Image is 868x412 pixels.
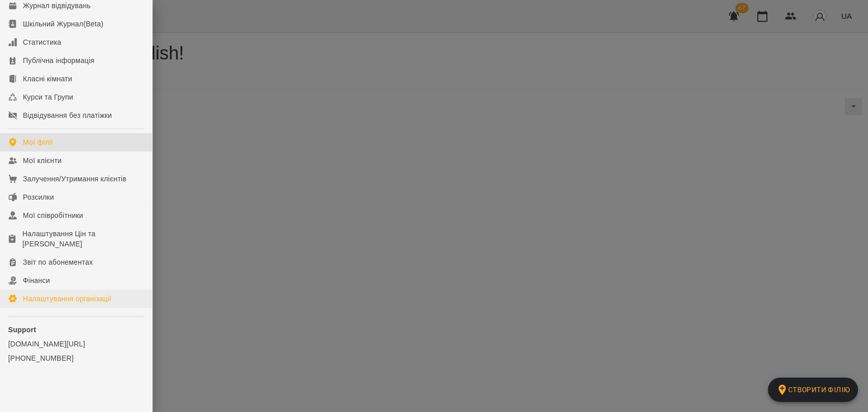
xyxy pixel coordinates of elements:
[23,110,112,120] div: Відвідування без платіжки
[23,294,111,304] div: Налаштування організації
[23,74,72,84] div: Класні кімнати
[23,1,91,11] div: Журнал відвідувань
[23,257,93,267] div: Звіт по абонементах
[23,55,94,66] div: Публічна інформація
[23,37,62,47] div: Статистика
[23,19,103,29] div: Шкільний Журнал(Beta)
[8,339,144,349] a: [DOMAIN_NAME][URL]
[23,92,73,102] div: Курси та Групи
[8,353,144,363] a: [PHONE_NUMBER]
[8,325,144,335] p: Support
[23,210,83,220] div: Мої співробітники
[23,192,54,202] div: Розсилки
[23,275,50,286] div: Фінанси
[23,137,53,147] div: Мої філії
[23,174,127,184] div: Залучення/Утримання клієнтів
[23,155,62,166] div: Мої клієнти
[22,229,144,249] div: Налаштування Цін та [PERSON_NAME]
